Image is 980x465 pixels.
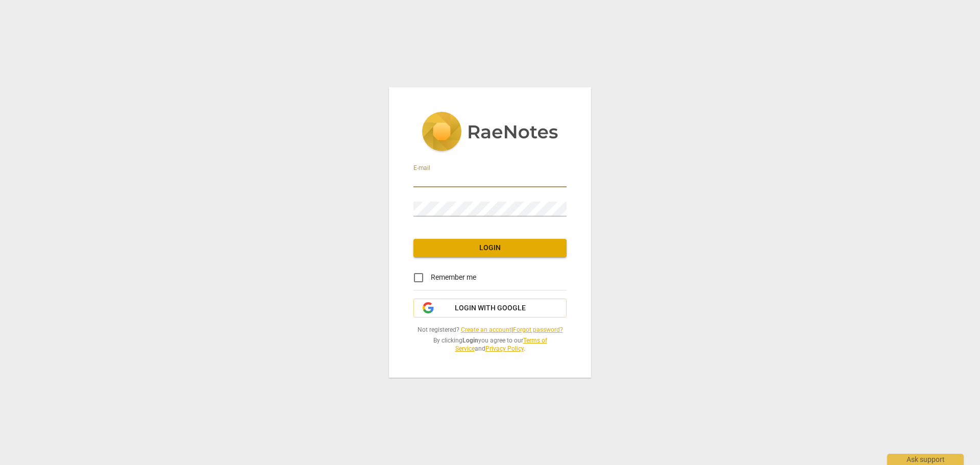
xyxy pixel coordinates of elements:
[413,239,567,257] button: Login
[422,243,558,253] span: Login
[461,326,511,333] a: Create an account
[431,272,476,283] span: Remember me
[462,337,478,344] b: Login
[413,165,430,171] label: E-mail
[413,336,567,353] span: By clicking you agree to our and .
[413,326,567,334] span: Not registered? |
[455,337,547,353] a: Terms of Service
[455,303,526,313] span: Login with Google
[413,299,567,318] button: Login with Google
[887,454,964,465] div: Ask support
[422,112,558,154] img: 5ac2273c67554f335776073100b6d88f.svg
[513,326,563,333] a: Forgot password?
[485,345,524,352] a: Privacy Policy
